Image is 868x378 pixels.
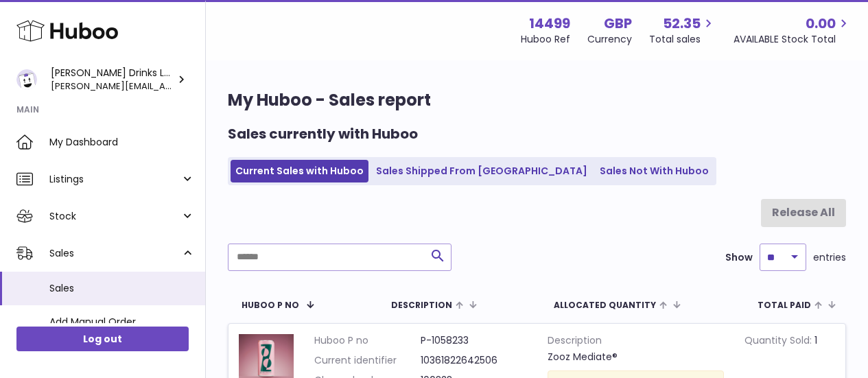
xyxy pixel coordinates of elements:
[595,160,714,182] a: Sales Not With Huboo
[758,300,811,309] span: Total paid
[49,247,180,260] span: Sales
[649,14,716,46] a: 52.35 Total sales
[421,334,527,347] dd: P-1058233
[813,251,846,264] span: entries
[529,14,570,33] strong: 14499
[371,160,592,182] a: Sales Shipped From [GEOGRAPHIC_DATA]
[49,316,195,329] span: Add Manual Order
[16,69,37,90] img: daniel@zoosdrinks.com
[548,334,725,351] strong: Description
[725,251,753,264] label: Show
[49,282,195,295] span: Sales
[49,173,180,186] span: Listings
[548,351,725,364] div: Zooz Mediate®
[51,67,174,93] div: [PERSON_NAME] Drinks LTD (t/a Zooz)
[734,14,852,46] a: 0.00 AVAILABLE Stock Total
[587,33,632,46] div: Currency
[521,33,570,46] div: Huboo Ref
[49,136,195,149] span: My Dashboard
[649,33,716,46] span: Total sales
[604,14,632,33] strong: GBP
[421,354,527,367] dd: 10361822642506
[242,300,299,309] span: Huboo P no
[663,14,701,33] span: 52.35
[228,89,846,111] h1: My Huboo - Sales report
[228,125,418,143] h2: Sales currently with Huboo
[49,210,180,223] span: Stock
[806,14,836,33] span: 0.00
[314,354,421,367] dt: Current identifier
[744,333,814,351] strong: Quantity Sold
[391,300,452,309] span: Description
[554,300,656,309] span: ALLOCATED Quantity
[314,334,421,347] dt: Huboo P no
[231,160,368,182] a: Current Sales with Huboo
[16,327,189,351] a: Log out
[51,79,278,93] span: [PERSON_NAME][EMAIL_ADDRESS][DOMAIN_NAME]
[734,33,852,46] span: AVAILABLE Stock Total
